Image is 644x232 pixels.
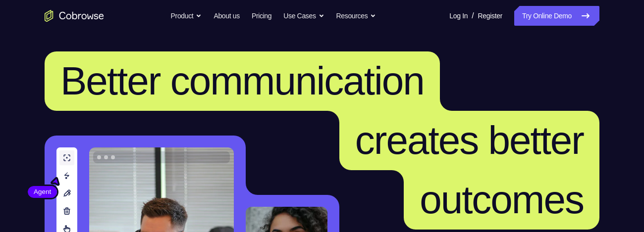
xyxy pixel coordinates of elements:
[214,6,239,26] a: About us
[336,6,376,26] button: Resources
[420,178,584,222] span: outcomes
[252,6,271,26] a: Pricing
[478,6,502,26] a: Register
[514,6,599,26] a: Try Online Demo
[449,6,468,26] a: Log In
[171,6,202,26] button: Product
[355,118,584,162] span: creates better
[283,6,324,26] button: Use Cases
[60,59,424,103] span: Better communication
[45,10,104,22] a: Go to the home page
[472,10,474,22] span: /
